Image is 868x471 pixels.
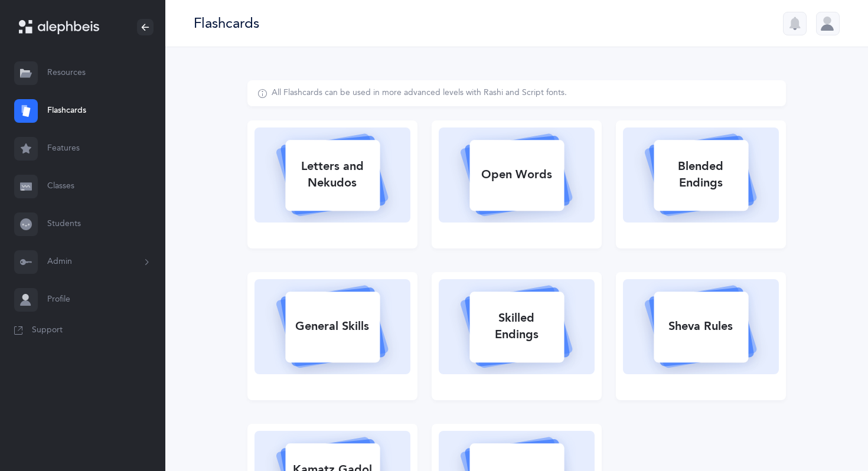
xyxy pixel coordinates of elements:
div: Blended Endings [654,151,748,198]
div: All Flashcards can be used in more advanced levels with Rashi and Script fonts. [272,87,567,99]
div: General Skills [285,311,380,342]
div: Letters and Nekudos [285,151,380,198]
div: Sheva Rules [654,311,748,342]
div: Open Words [469,159,564,190]
span: Support [32,325,63,336]
div: Skilled Endings [469,303,564,350]
div: Flashcards [194,14,259,33]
